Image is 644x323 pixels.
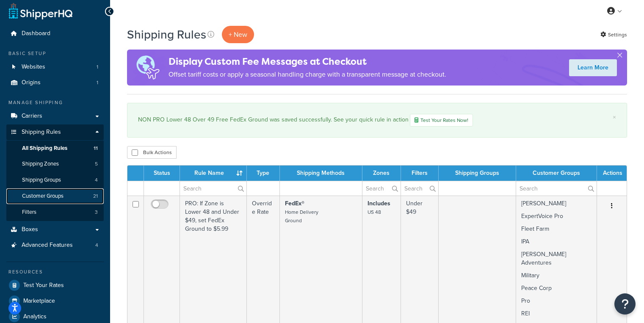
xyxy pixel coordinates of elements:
[6,188,104,204] a: Customer Groups 21
[6,188,104,204] li: Customer Groups
[516,166,597,181] th: Customer Groups
[23,298,55,305] span: Marketplace
[280,166,363,181] th: Shipping Methods
[97,63,98,71] span: 1
[6,108,104,124] a: Carriers
[169,69,446,80] p: Offset tariff costs or apply a seasonal handling charge with a transparent message at checkout.
[9,3,72,19] a: ShipperHQ Home
[569,59,617,76] a: Learn More
[6,141,104,156] a: All Shipping Rules 11
[180,181,246,196] input: Search
[6,124,104,221] li: Shipping Rules
[362,166,401,181] th: Zones
[22,113,42,120] span: Carriers
[6,156,104,172] a: Shipping Zones 5
[6,204,104,220] a: Filters 3
[22,30,50,37] span: Dashboard
[6,124,104,140] a: Shipping Rules
[97,79,98,86] span: 1
[6,141,104,156] li: All Shipping Rules
[521,237,591,246] p: IPA
[22,160,59,168] span: Shipping Zones
[95,177,98,184] span: 4
[95,209,98,216] span: 3
[368,199,390,208] strong: Includes
[169,55,446,69] h4: Display Custom Fee Messages at Checkout
[22,242,73,249] span: Advanced Features
[22,79,41,86] span: Origins
[6,237,104,253] li: Advanced Features
[23,282,64,289] span: Test Your Rates
[439,166,516,181] th: Shipping Groups
[6,237,104,253] a: Advanced Features 4
[6,278,104,293] a: Test Your Rates
[144,166,180,181] th: Status
[22,177,61,184] span: Shipping Groups
[521,250,591,267] p: [PERSON_NAME] Adventures
[6,172,104,188] li: Shipping Groups
[94,145,98,152] span: 11
[6,75,104,91] li: Origins
[127,146,177,159] button: Bulk Actions
[521,225,591,233] p: Fleet Farm
[247,166,280,181] th: Type
[6,222,104,237] a: Boxes
[521,309,591,318] p: REI
[95,242,98,249] span: 4
[6,156,104,172] li: Shipping Zones
[613,114,616,121] a: ×
[6,75,104,91] a: Origins 1
[401,166,439,181] th: Filters
[521,297,591,305] p: Pro
[138,114,616,127] div: NON PRO Lower 48 Over 49 Free FedEx Ground was saved successfully. See your quick rule in action
[6,26,104,41] a: Dashboard
[95,160,98,168] span: 5
[597,166,627,181] th: Actions
[22,226,38,233] span: Boxes
[6,172,104,188] a: Shipping Groups 4
[22,63,45,71] span: Websites
[6,59,104,75] a: Websites 1
[368,208,381,216] small: US 48
[6,204,104,220] li: Filters
[6,99,104,106] div: Manage Shipping
[521,271,591,280] p: Military
[23,313,47,320] span: Analytics
[22,209,36,216] span: Filters
[6,59,104,75] li: Websites
[6,268,104,276] div: Resources
[362,181,400,196] input: Search
[22,193,64,200] span: Customer Groups
[516,181,597,196] input: Search
[127,50,169,86] img: duties-banner-06bc72dcb5fe05cb3f9472aba00be2ae8eb53ab6f0d8bb03d382ba314ac3c341.png
[22,129,61,136] span: Shipping Rules
[410,114,473,127] a: Test Your Rates Now!
[22,145,67,152] span: All Shipping Rules
[222,26,254,43] p: + New
[180,166,247,181] th: Rule Name : activate to sort column ascending
[285,199,304,208] strong: FedEx®
[127,26,206,43] h1: Shipping Rules
[6,50,104,57] div: Basic Setup
[614,293,636,315] button: Open Resource Center
[521,284,591,293] p: Peace Corp
[401,181,438,196] input: Search
[6,293,104,309] a: Marketplace
[600,29,627,41] a: Settings
[521,212,591,221] p: ExpertVoice Pro
[285,208,318,224] small: Home Delivery Ground
[93,193,98,200] span: 21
